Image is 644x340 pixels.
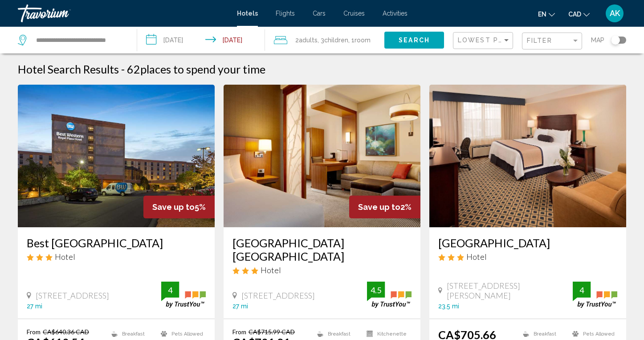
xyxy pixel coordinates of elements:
[265,27,384,53] button: Travelers: 2 adults, 3 children
[27,236,206,250] a: Best [GEOGRAPHIC_DATA]
[568,8,590,20] button: Change currency
[466,252,487,262] span: Hotel
[349,196,420,218] div: 2%
[152,202,195,212] span: Save up to
[447,281,573,300] span: [STREET_ADDRESS][PERSON_NAME]
[367,285,385,295] div: 4.5
[18,85,215,227] img: Hotel image
[355,37,371,44] span: Room
[591,34,604,46] span: Map
[313,328,362,340] li: Breakfast
[27,303,42,310] span: 27 mi
[568,328,617,340] li: Pets Allowed
[161,282,206,308] img: trustyou-badge.svg
[137,27,265,53] button: Check-in date: Sep 9, 2025 Check-out date: Sep 12, 2025
[399,37,430,44] span: Search
[458,37,515,44] span: Lowest Price
[107,328,156,340] li: Breakfast
[573,285,591,295] div: 4
[232,303,248,310] span: 27 mi
[295,34,318,46] span: 2
[348,34,371,46] span: , 1
[237,10,258,17] a: Hotels
[18,62,119,76] h1: Hotel Search Results
[156,328,206,340] li: Pets Allowed
[324,37,348,44] span: Children
[55,252,75,262] span: Hotel
[18,4,228,22] a: Travorium
[573,282,617,308] img: trustyou-badge.svg
[358,202,400,212] span: Save up to
[313,10,326,17] a: Cars
[518,328,568,340] li: Breakfast
[127,62,265,76] h2: 62
[36,291,109,300] span: [STREET_ADDRESS]
[527,37,552,44] span: Filter
[367,282,412,308] img: trustyou-badge.svg
[232,328,246,336] span: From
[318,34,348,46] span: , 3
[610,9,620,18] span: AK
[362,328,412,340] li: Kitchenette
[140,62,265,76] span: places to spend your time
[43,328,89,336] del: CA$640.36 CAD
[232,236,412,263] a: [GEOGRAPHIC_DATA] [GEOGRAPHIC_DATA]
[604,36,626,44] button: Toggle map
[224,85,420,227] img: Hotel image
[261,265,281,275] span: Hotel
[384,32,444,48] button: Search
[538,11,546,18] span: en
[438,236,617,250] a: [GEOGRAPHIC_DATA]
[522,32,582,50] button: Filter
[232,265,412,275] div: 3 star Hotel
[438,303,459,310] span: 23.5 mi
[603,4,626,23] button: User Menu
[161,285,179,295] div: 4
[276,10,295,17] a: Flights
[27,252,206,262] div: 3 star Hotel
[143,196,215,218] div: 5%
[383,10,408,17] a: Activities
[438,252,617,262] div: 3 star Hotel
[538,8,555,20] button: Change language
[343,10,365,17] a: Cruises
[458,37,510,45] mat-select: Sort by
[429,85,626,227] img: Hotel image
[241,291,315,300] span: [STREET_ADDRESS]
[121,62,125,76] span: -
[568,11,581,18] span: CAD
[299,37,318,44] span: Adults
[27,328,41,336] span: From
[249,328,295,336] del: CA$715.99 CAD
